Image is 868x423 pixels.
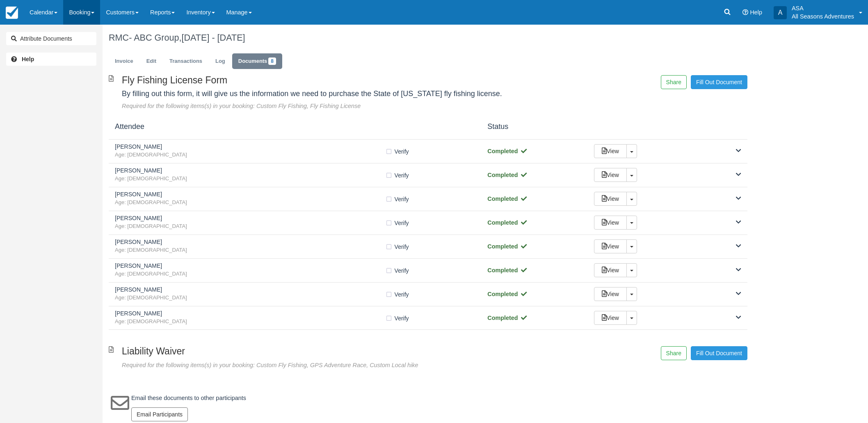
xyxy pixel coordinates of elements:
[487,148,527,154] strong: Completed
[115,223,385,230] span: Age: [DEMOGRAPHIC_DATA]
[115,168,385,174] h5: [PERSON_NAME]
[122,346,519,356] h2: Liability Waiver
[6,7,18,19] img: checkfront-main-nav-mini-logo.png
[109,53,139,69] a: Invoice
[395,267,409,275] span: Verify
[122,90,519,98] h4: By filling out this form, it will give us the information we need to purchase the State of [US_ST...
[115,294,385,302] span: Age: [DEMOGRAPHIC_DATA]
[487,267,527,274] strong: Completed
[109,33,747,43] h1: RMC- ABC Group,
[115,318,385,326] span: Age: [DEMOGRAPHIC_DATA]
[268,57,276,65] span: 8
[140,53,162,69] a: Edit
[594,144,627,158] a: View
[22,56,34,62] b: Help
[395,219,409,227] span: Verify
[181,32,245,43] span: [DATE] - [DATE]
[487,291,527,297] strong: Completed
[792,12,854,21] p: All Seasons Adventures
[750,9,762,16] span: Help
[594,192,627,206] a: View
[232,53,282,69] a: Documents8
[487,219,527,226] strong: Completed
[691,75,747,89] a: Fill Out Document
[131,407,188,421] button: Email Participants
[122,361,519,370] div: Required for the following items(s) in your booking: Custom Fly Fishing, GPS Adventure Race, Cust...
[115,246,385,254] span: Age: [DEMOGRAPHIC_DATA]
[115,270,385,278] span: Age: [DEMOGRAPHIC_DATA]
[115,144,385,150] h5: [PERSON_NAME]
[487,195,527,202] strong: Completed
[594,263,627,277] a: View
[395,171,409,179] span: Verify
[395,290,409,299] span: Verify
[115,239,385,245] h5: [PERSON_NAME]
[774,6,787,19] div: A
[594,216,627,230] a: View
[209,53,231,69] a: Log
[395,243,409,251] span: Verify
[131,394,246,402] p: Email these documents to other participants
[122,102,519,110] div: Required for the following items(s) in your booking: Custom Fly Fishing, Fly Fishing License
[742,9,748,15] i: Help
[115,310,385,317] h5: [PERSON_NAME]
[115,287,385,293] h5: [PERSON_NAME]
[395,147,409,156] span: Verify
[122,75,519,85] h2: Fly Fishing License Form
[163,53,208,69] a: Transactions
[115,263,385,269] h5: [PERSON_NAME]
[109,123,481,131] h4: Attendee
[395,195,409,203] span: Verify
[115,175,385,183] span: Age: [DEMOGRAPHIC_DATA]
[661,75,687,89] button: Share
[115,191,385,198] h5: [PERSON_NAME]
[661,346,687,360] button: Share
[6,32,96,45] button: Attribute Documents
[487,243,527,250] strong: Completed
[594,239,627,253] a: View
[594,311,627,325] a: View
[487,315,527,321] strong: Completed
[594,168,627,182] a: View
[481,123,587,131] h4: Status
[115,151,385,159] span: Age: [DEMOGRAPHIC_DATA]
[115,199,385,207] span: Age: [DEMOGRAPHIC_DATA]
[594,287,627,301] a: View
[115,215,385,221] h5: [PERSON_NAME]
[395,314,409,322] span: Verify
[691,346,747,360] a: Fill Out Document
[6,53,96,66] a: Help
[792,4,854,12] p: ASA
[487,172,527,178] strong: Completed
